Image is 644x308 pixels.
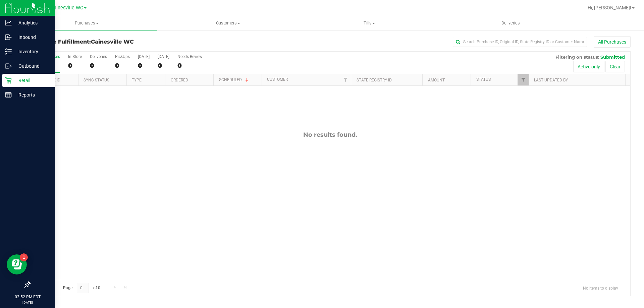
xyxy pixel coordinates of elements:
span: Gainesville WC [50,5,83,11]
div: In Store [68,54,82,59]
p: Inventory [12,48,52,56]
a: Filter [340,74,351,85]
span: Gainesville WC [91,39,134,45]
a: Customers [157,16,299,30]
a: Sync Status [84,78,109,82]
div: 0 [158,62,169,69]
span: Customers [158,20,298,26]
p: 03:52 PM EDT [3,294,52,300]
a: Customer [267,77,288,82]
a: Last Updated By [534,78,568,82]
span: Hi, [PERSON_NAME]! [588,5,631,10]
span: Submitted [600,54,625,60]
input: Search Purchase ID, Original ID, State Registry ID or Customer Name... [453,37,587,47]
p: [DATE] [3,300,52,305]
a: Ordered [171,78,188,82]
div: PickUps [115,54,130,59]
iframe: Resource center unread badge [20,253,28,261]
span: Page of 0 [57,283,106,293]
p: Inbound [12,33,52,41]
span: Tills [299,20,439,26]
span: Purchases [16,20,157,26]
a: Tills [299,16,440,30]
button: All Purchases [594,36,631,48]
div: 0 [68,62,82,69]
iframe: Resource center [7,254,27,274]
a: Type [132,78,142,82]
span: Filtering on status: [555,54,599,60]
span: No items to display [578,283,624,293]
p: Reports [12,91,52,99]
div: 0 [90,62,107,69]
inline-svg: Inventory [5,48,12,55]
inline-svg: Outbound [5,63,12,69]
div: 0 [138,62,150,69]
a: Amount [428,78,445,82]
button: Clear [605,61,625,72]
span: Deliveries [492,20,529,26]
inline-svg: Analytics [5,19,12,26]
inline-svg: Retail [5,77,12,84]
div: 0 [115,62,130,69]
div: Deliveries [90,54,107,59]
a: Filter [518,74,529,85]
inline-svg: Reports [5,91,12,98]
div: No results found. [30,131,630,138]
a: Deliveries [440,16,581,30]
a: Purchases [16,16,157,30]
a: Scheduled [219,77,250,82]
div: [DATE] [138,54,150,59]
div: 0 [177,62,202,69]
inline-svg: Inbound [5,34,12,41]
a: State Registry ID [357,78,392,82]
div: [DATE] [158,54,169,59]
p: Outbound [12,62,52,70]
p: Analytics [12,19,52,27]
div: Needs Review [177,54,202,59]
h3: Purchase Fulfillment: [30,39,230,45]
button: Active only [573,61,604,72]
a: Status [476,77,491,82]
p: Retail [12,76,52,84]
